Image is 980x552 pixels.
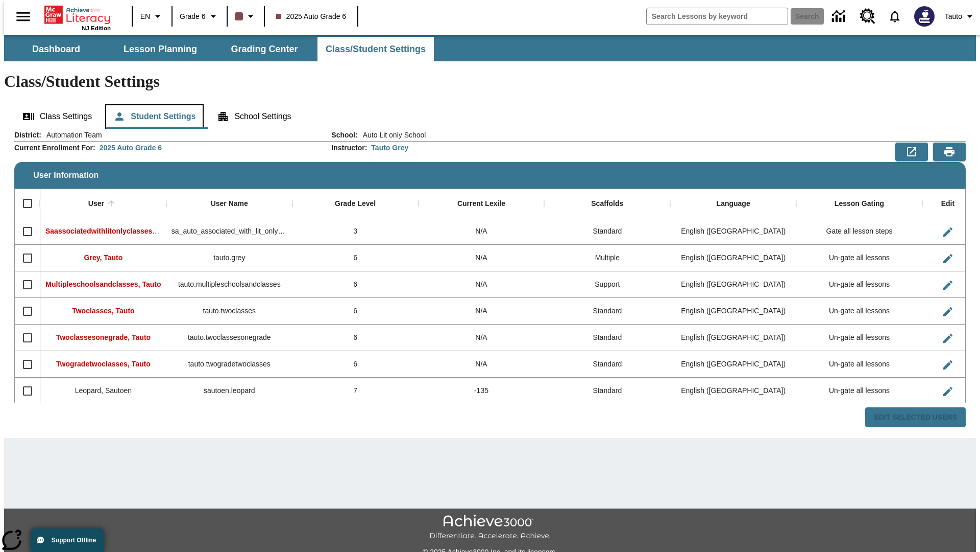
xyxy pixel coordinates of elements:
div: Standard [544,218,670,245]
button: Select a new avatar [908,3,941,30]
div: Lesson Gating [835,199,884,209]
img: Achieve3000 Differentiate Accelerate Achieve [429,515,551,541]
div: English (US) [670,378,796,404]
div: -135 [419,378,545,404]
div: Gate all lesson steps [796,218,922,245]
button: Edit User [938,302,958,322]
div: Grade Level [335,199,376,209]
div: 6 [292,325,419,351]
div: User Information [14,130,966,428]
button: Class color is dark brown. Change class color [231,7,261,26]
span: Multipleschoolsandclasses, Tauto [45,280,161,288]
h2: District : [14,131,41,140]
button: Edit User [938,248,958,269]
span: Auto Lit only School [358,130,426,140]
div: 6 [292,351,419,378]
button: Profile/Settings [941,7,980,26]
div: N/A [419,271,545,298]
div: Current Lexile [457,199,505,209]
div: User Name [211,199,248,209]
span: Twoclasses, Tauto [72,307,134,315]
div: SubNavbar [4,35,976,61]
div: English (US) [670,245,796,271]
div: Tauto Grey [371,143,408,153]
span: Grading Center [231,43,298,55]
div: Standard [544,298,670,325]
div: Un-gate all lessons [796,351,922,378]
div: Support [544,271,670,298]
div: tauto.twoclassesonegrade [166,325,292,351]
div: Standard [544,378,670,404]
button: Dashboard [5,37,107,61]
div: Un-gate all lessons [796,298,922,325]
div: tauto.multipleschoolsandclasses [166,271,292,298]
span: Lesson Planning [124,43,197,55]
div: Home [44,4,111,31]
div: Un-gate all lessons [796,271,922,298]
button: Edit User [938,381,958,402]
button: Open side menu [8,2,38,32]
button: Language: EN, Select a language [136,7,168,26]
div: sa_auto_associated_with_lit_only_classes [166,218,292,245]
a: Data Center [826,3,854,31]
input: search field [647,8,788,25]
div: N/A [419,218,545,245]
div: Language [717,199,750,209]
div: Un-gate all lessons [796,378,922,404]
span: Twogradetwoclasses, Tauto [56,360,151,368]
button: Print Preview [933,143,966,161]
div: SubNavbar [4,37,435,61]
div: tauto.twogradetwoclasses [166,351,292,378]
span: Twoclassesonegrade, Tauto [56,333,151,341]
h1: Class/Student Settings [4,72,976,91]
button: Edit User [938,275,958,295]
span: Automation Team [41,130,102,140]
div: English (US) [670,325,796,351]
button: Class/Student Settings [317,37,434,61]
div: Standard [544,325,670,351]
div: English (US) [670,271,796,298]
div: English (US) [670,351,796,378]
div: N/A [419,245,545,271]
div: 6 [292,245,419,271]
button: Class Settings [14,104,100,129]
div: Class/Student Settings [14,104,966,129]
button: Edit User [938,355,958,375]
span: Grade 6 [180,11,206,22]
span: Class/Student Settings [326,43,426,55]
span: EN [140,11,150,22]
div: Scaffolds [591,199,623,209]
div: tauto.grey [166,245,292,271]
div: N/A [419,325,545,351]
div: Edit [941,199,954,209]
img: Avatar [914,6,935,27]
div: sautoen.leopard [166,378,292,404]
span: Tauto [945,11,962,22]
a: Resource Center, Will open in new tab [854,3,881,30]
button: School Settings [209,104,299,129]
div: 2025 Auto Grade 6 [100,143,162,153]
span: Leopard, Sautoen [75,386,132,395]
a: Notifications [881,3,908,30]
div: 6 [292,271,419,298]
button: Support Offline [31,528,104,552]
div: User [88,199,104,209]
button: Student Settings [105,104,204,129]
span: Support Offline [52,537,96,544]
button: Edit User [938,328,958,349]
div: tauto.twoclasses [166,298,292,325]
span: Grey, Tauto [84,254,123,262]
button: Export to CSV [895,143,928,161]
div: N/A [419,351,545,378]
button: Grade: Grade 6, Select a grade [176,7,224,26]
span: 2025 Auto Grade 6 [276,11,347,22]
span: User Information [33,171,99,180]
button: Edit User [938,222,958,242]
div: 7 [292,378,419,404]
div: N/A [419,298,545,325]
a: Home [44,5,111,25]
h2: Instructor : [331,144,367,152]
div: Un-gate all lessons [796,325,922,351]
div: Multiple [544,245,670,271]
div: English (US) [670,298,796,325]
